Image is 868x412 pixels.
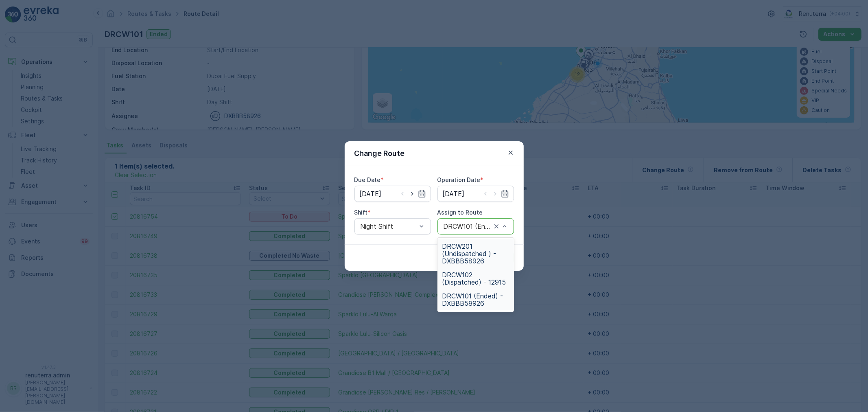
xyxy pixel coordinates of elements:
[437,176,481,183] label: Operation Date
[442,292,509,307] span: DRCW101 (Ended) - DXBBB58926
[437,186,514,202] input: dd/mm/yyyy
[437,209,483,216] label: Assign to Route
[354,176,381,183] label: Due Date
[442,243,509,265] span: DRCW201 (Undispatched ) - DXBBB58926
[354,148,405,159] p: Change Route
[354,209,368,216] label: Shift
[442,271,509,286] span: DRCW102 (Dispatched) - 12915
[354,186,431,202] input: dd/mm/yyyy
